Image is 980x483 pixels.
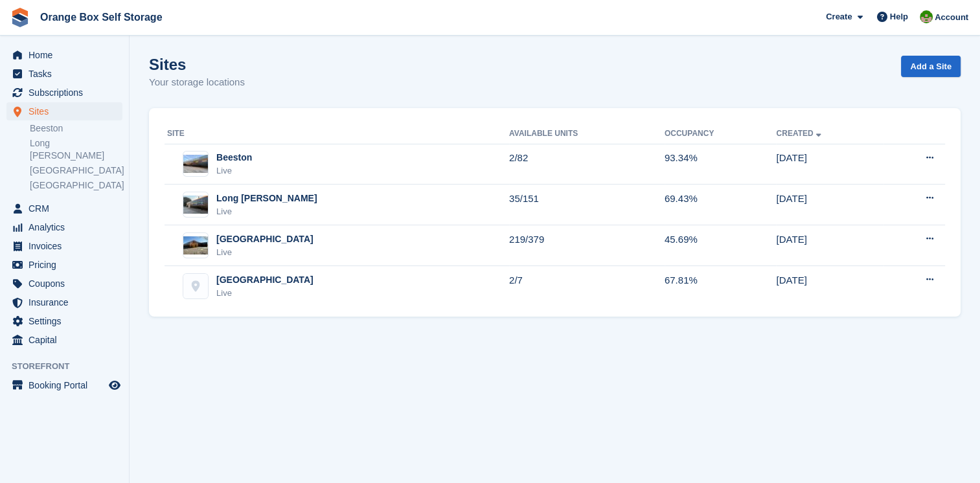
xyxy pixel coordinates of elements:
a: Beeston [30,122,122,135]
span: Booking Portal [28,376,106,394]
span: Create [826,10,852,23]
span: Capital [28,331,106,349]
th: Occupancy [665,124,777,144]
a: Long [PERSON_NAME] [30,137,122,162]
th: Site [165,124,509,144]
div: Long [PERSON_NAME] [216,192,317,205]
div: Live [216,246,313,259]
span: Home [28,46,106,64]
td: [DATE] [776,266,883,306]
span: Storefront [12,360,129,373]
td: 35/151 [509,185,665,225]
a: Add a Site [901,56,961,77]
a: menu [6,199,122,218]
span: Invoices [28,237,106,255]
span: Analytics [28,218,106,236]
span: Settings [28,312,106,330]
span: Pricing [28,256,106,274]
td: 45.69% [665,225,777,266]
span: Account [935,11,968,24]
div: Live [216,287,313,300]
span: Sites [28,102,106,120]
h1: Sites [149,56,245,73]
a: menu [6,46,122,64]
td: 67.81% [665,266,777,306]
a: menu [6,84,122,102]
div: [GEOGRAPHIC_DATA] [216,232,313,246]
td: [DATE] [776,144,883,185]
img: Furnace Road site image placeholder [183,274,208,298]
img: Image of Derby site [183,236,208,255]
a: Orange Box Self Storage [35,6,168,28]
td: 2/7 [509,266,665,306]
a: [GEOGRAPHIC_DATA] [30,164,122,177]
a: menu [6,65,122,83]
a: menu [6,102,122,120]
a: menu [6,275,122,293]
a: menu [6,293,122,311]
span: Tasks [28,65,106,83]
a: menu [6,331,122,349]
div: [GEOGRAPHIC_DATA] [216,273,313,287]
a: menu [6,237,122,255]
div: Live [216,205,317,218]
img: Image of Long Eaton site [183,196,208,214]
span: CRM [28,199,106,218]
span: Insurance [28,293,106,311]
a: menu [6,312,122,330]
div: Beeston [216,151,252,164]
td: 69.43% [665,185,777,225]
p: Your storage locations [149,75,245,90]
a: menu [6,218,122,236]
a: menu [6,256,122,274]
td: 93.34% [665,144,777,185]
th: Available Units [509,124,665,144]
img: Image of Beeston site [183,155,208,174]
a: Preview store [107,377,122,393]
span: Coupons [28,275,106,293]
td: [DATE] [776,225,883,266]
td: 219/379 [509,225,665,266]
img: stora-icon-8386f47178a22dfd0bd8f6a31ec36ba5ce8667c1dd55bd0f319d3a0aa187defe.svg [10,8,30,27]
td: [DATE] [776,185,883,225]
span: Help [890,10,908,23]
td: 2/82 [509,144,665,185]
a: Created [776,129,823,138]
img: Eric Smith [920,10,933,23]
a: [GEOGRAPHIC_DATA] [30,179,122,192]
div: Live [216,164,252,177]
a: menu [6,376,122,394]
span: Subscriptions [28,84,106,102]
